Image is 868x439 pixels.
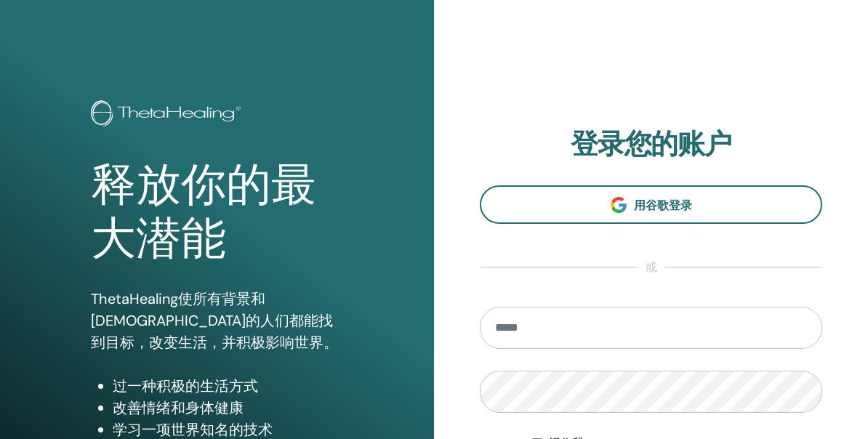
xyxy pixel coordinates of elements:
li: 过一种积极的生活方式 [113,375,344,397]
h1: 释放你的最大潜能 [91,158,344,267]
span: 用谷歌登录 [634,198,692,213]
a: 用谷歌登录 [480,185,822,224]
li: 改善情绪和身体健康 [113,397,344,419]
p: ThetaHealing使所有背景和[DEMOGRAPHIC_DATA]的人们都能找到目标，改变生活，并积极影响世界。 [91,288,344,353]
span: 或 [638,259,664,276]
h2: 登录您的账户 [480,128,822,161]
